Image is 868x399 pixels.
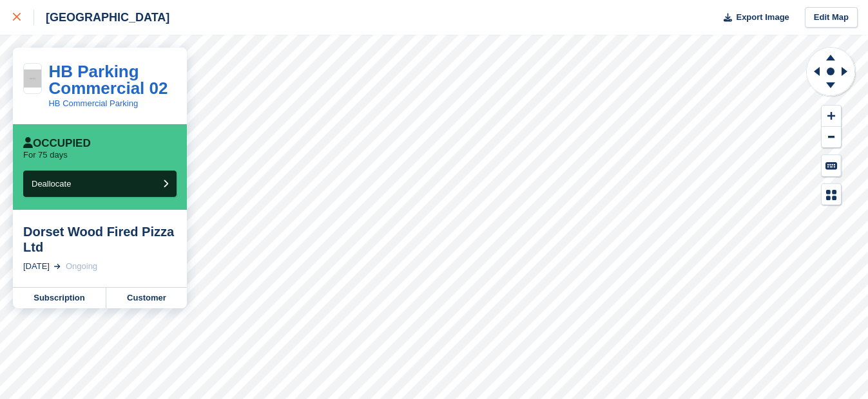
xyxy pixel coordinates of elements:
[805,7,858,28] a: Edit Map
[32,179,71,189] span: Deallocate
[736,11,789,24] span: Export Image
[106,288,187,308] a: Customer
[34,10,169,25] div: [GEOGRAPHIC_DATA]
[822,106,841,127] button: Zoom In
[48,62,168,98] a: HB Parking Commercial 02
[66,260,97,273] div: Ongoing
[13,288,106,308] a: Subscription
[716,7,789,28] button: Export Image
[23,150,68,160] p: For 75 days
[822,127,841,148] button: Zoom Out
[822,155,841,176] button: Keyboard Shortcuts
[23,137,91,150] div: Occupied
[23,260,50,273] div: [DATE]
[48,98,138,108] a: HB Commercial Parking
[23,224,177,255] div: Dorset Wood Fired Pizza Ltd
[822,184,841,205] button: Map Legend
[23,171,177,197] button: Deallocate
[54,264,61,269] img: arrow-right-light-icn-cde0832a797a2874e46488d9cf13f60e5c3a73dbe684e267c42b8395dfbc2abf.svg
[24,70,41,87] img: 256x256-placeholder-a091544baa16b46aadf0b611073c37e8ed6a367829ab441c3b0103e7cf8a5b1b.png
